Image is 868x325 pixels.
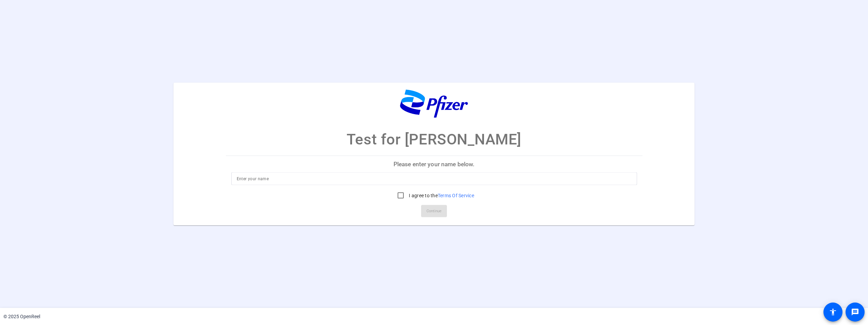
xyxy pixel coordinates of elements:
p: Test for [PERSON_NAME] [347,128,521,150]
a: Terms Of Service [438,192,474,198]
mat-icon: accessibility [829,308,837,316]
input: Enter your name [237,174,632,183]
mat-icon: message [851,308,859,316]
img: company-logo [400,90,468,118]
div: © 2025 OpenReel [3,313,40,320]
label: I agree to the [407,192,474,199]
p: Please enter your name below. [226,156,642,172]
